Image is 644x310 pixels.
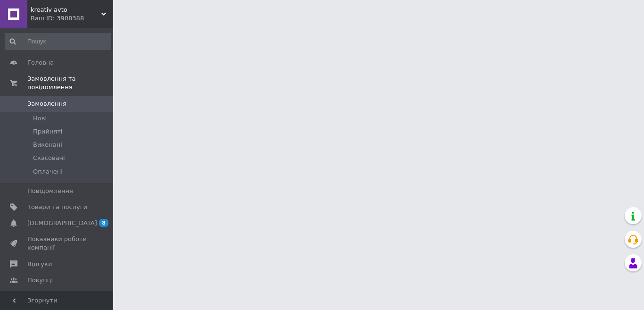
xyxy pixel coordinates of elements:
[33,141,62,149] span: Виконані
[27,235,87,252] span: Показники роботи компанії
[33,114,47,123] span: Нові
[99,219,108,227] span: 8
[27,59,54,67] span: Головна
[27,203,87,211] span: Товари та послуги
[33,168,63,176] span: Оплачені
[27,219,97,227] span: [DEMOGRAPHIC_DATA]
[31,6,101,14] span: kreativ avto
[27,260,52,268] span: Відгуки
[33,127,62,136] span: Прийняті
[27,100,66,108] span: Замовлення
[33,154,65,162] span: Скасовані
[31,14,113,23] div: Ваш ID: 3908388
[27,187,73,195] span: Повідомлення
[27,276,53,285] span: Покупці
[27,75,113,92] span: Замовлення та повідомлення
[5,33,111,50] input: Пошук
